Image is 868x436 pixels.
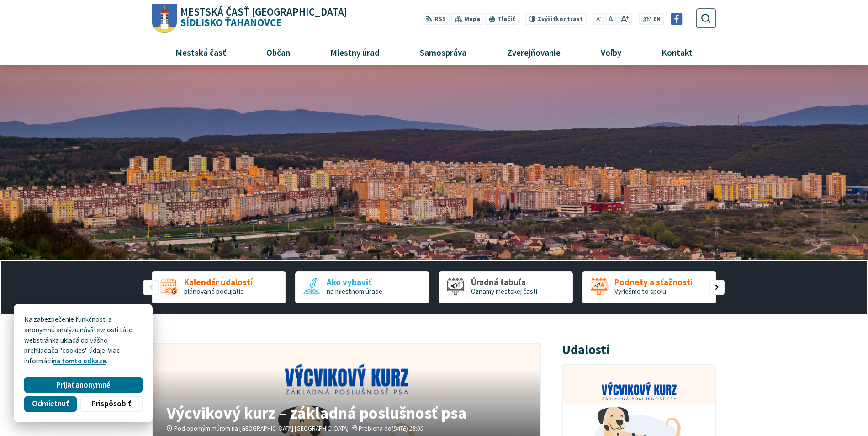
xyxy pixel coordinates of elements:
a: Ako vybaviť na miestnom úrade [295,271,429,303]
div: Predošlý slajd [143,280,159,295]
div: Nasledujúci slajd [709,280,725,295]
span: Miestny úrad [327,40,383,64]
span: Podnety a sťažnosti [614,277,693,287]
a: Kalendár udalostí plánované podujatia [152,271,286,303]
a: Občan [250,40,307,64]
span: Mestská časť [GEOGRAPHIC_DATA] [180,7,347,17]
h3: Udalosti [562,343,610,357]
span: Kalendár udalostí [184,277,253,287]
button: Prijať anonymné [24,377,142,393]
a: Kontakt [645,40,709,64]
a: EN [651,15,663,24]
span: EN [653,15,661,24]
a: Samospráva [403,40,483,64]
div: 2 / 5 [295,271,429,303]
span: RSS [434,15,446,24]
a: Úradná tabuľa Oznamy mestskej časti [439,271,573,303]
h1: Sídlisko Ťahanovce [177,7,347,28]
span: na miestnom úrade [327,287,382,296]
a: na tomto odkaze [53,356,106,365]
button: Tlačiť [485,13,518,25]
span: Úradná tabuľa [471,277,537,287]
div: 4 / 5 [582,271,716,303]
span: kontrast [538,16,583,23]
span: Voľby [597,40,625,64]
div: 3 / 5 [439,271,573,303]
span: Zverejňovanie [503,40,564,64]
button: Zvýšiťkontrast [525,13,586,25]
a: Voľby [584,40,638,64]
span: plánované podujatia [184,287,244,296]
span: Kontakt [658,40,696,64]
div: 1 / 5 [152,271,286,303]
span: Oznamy mestskej časti [471,287,537,296]
button: Zmenšiť veľkosť písma [593,13,604,25]
a: Miestny úrad [314,40,397,64]
a: RSS [422,13,449,25]
em: [DATE] 18:00 [392,425,423,432]
a: Zverejňovanie [490,40,577,64]
span: Ako vybaviť [327,277,382,287]
button: Zväčšiť veľkosť písma [618,13,632,25]
span: Prijať anonymné [56,380,111,390]
img: Prejsť na Facebook stránku [671,13,683,25]
p: Na zabezpečenie funkčnosti a anonymnú analýzu návštevnosti táto webstránka ukladá do vášho prehli... [24,314,142,367]
span: Občan [263,40,294,64]
span: Prispôsobiť [91,399,131,409]
button: Prispôsobiť [80,396,142,412]
span: Odmietnuť [32,399,69,409]
img: Prejsť na domovskú stránku [152,4,177,33]
a: Mestská časť [159,40,243,64]
span: Zvýšiť [538,15,556,23]
span: Prebieha do [359,425,423,432]
span: Vyriešme to spolu [614,287,666,296]
a: Logo Sídlisko Ťahanovce, prejsť na domovskú stránku. [152,4,347,33]
span: Pod oporným múrom na [GEOGRAPHIC_DATA] [GEOGRAPHIC_DATA] [174,425,349,432]
span: Mestská časť [172,40,230,64]
button: Odmietnuť [24,396,76,412]
a: Podnety a sťažnosti Vyriešme to spolu [582,271,716,303]
a: Mapa [451,13,483,25]
span: Mapa [465,15,480,24]
span: Tlačiť [498,16,515,23]
span: Samospráva [417,40,470,64]
button: Nastaviť pôvodnú veľkosť písma [606,13,616,25]
h4: Výcvikový kurz – základná poslušnosť psa [167,404,526,421]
